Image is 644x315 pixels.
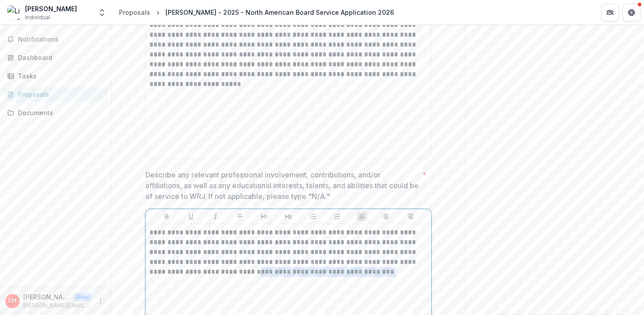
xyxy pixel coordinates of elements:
p: User [73,293,92,301]
div: [PERSON_NAME] - 2025 - North American Board Service Application 2026 [165,8,394,17]
button: Strike [234,211,245,222]
a: Dashboard [4,50,108,65]
p: [PERSON_NAME][EMAIL_ADDRESS][DOMAIN_NAME] [23,302,92,310]
button: Heading 2 [283,211,294,222]
div: Lisa Miller [8,298,17,304]
div: Proposals [119,8,150,17]
div: Dashboard [18,53,101,62]
p: [PERSON_NAME] [23,292,70,302]
button: Italicize [210,211,221,222]
button: Notifications [4,32,108,47]
button: Align Center [381,211,391,222]
nav: breadcrumb [115,6,398,19]
button: Partners [601,4,619,22]
button: Bold [161,211,172,222]
button: Ordered List [332,211,343,222]
div: [PERSON_NAME] [25,4,77,13]
span: Notifications [18,36,104,43]
button: Bullet List [308,211,318,222]
button: Underline [186,211,196,222]
button: More [95,296,106,306]
a: Tasks [4,69,108,83]
button: Align Left [356,211,367,222]
button: Open entity switcher [96,4,108,22]
button: Get Help [623,4,640,22]
div: Proposals [18,90,101,99]
button: Heading 1 [259,211,270,222]
button: Align Right [405,211,416,222]
div: Documents [18,108,101,117]
p: Describe any relevant professional involvement, contributions, and/or affiliations, as well as an... [145,169,419,202]
a: Documents [4,105,108,120]
a: Proposals [115,6,154,19]
div: Tasks [18,71,101,81]
img: Lisa E Miller [7,5,21,20]
span: Individual [25,13,50,22]
a: Proposals [4,87,108,102]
